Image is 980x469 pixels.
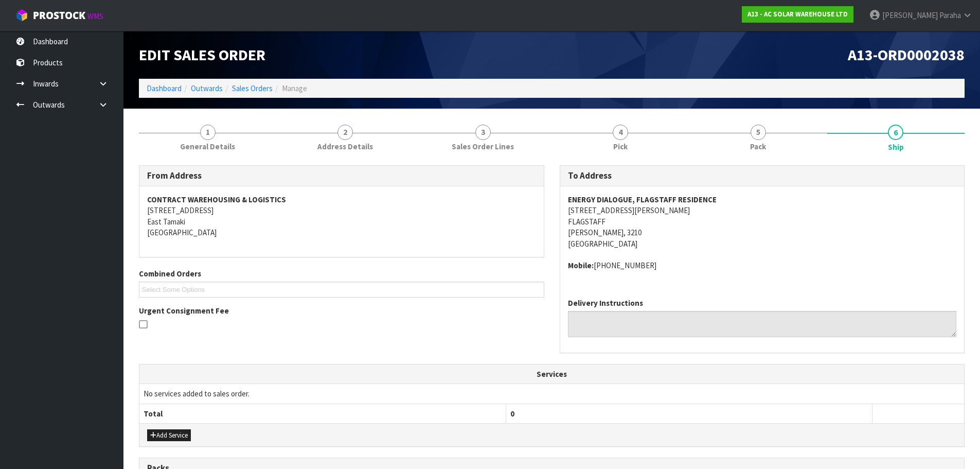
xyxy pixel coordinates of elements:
[747,10,848,19] strong: A13 - AC SOLAR WAREHOUSE LTD
[200,125,216,140] span: 1
[282,83,307,93] span: Manage
[15,9,28,22] img: cube-alt.png
[888,142,904,152] span: Ship
[613,125,628,140] span: 4
[191,83,223,93] a: Outwards
[568,260,594,270] strong: mobile
[613,141,628,152] span: Pick
[139,305,229,316] label: Urgent Consignment Fee
[139,268,201,279] label: Combined Orders
[180,141,235,152] span: General Details
[888,125,903,140] span: 6
[568,195,717,204] strong: ENERGY DIALOGUE, FLAGSTAFF RESIDENCE
[510,409,514,419] span: 0
[751,125,766,140] span: 5
[750,141,766,152] span: Pack
[742,6,853,23] a: A13 - AC SOLAR WAREHOUSE LTD
[939,10,961,20] span: Paraha
[475,125,491,140] span: 3
[317,141,373,152] span: Address Details
[337,125,353,140] span: 2
[568,194,957,249] address: [STREET_ADDRESS][PERSON_NAME] FLAGSTAFF [PERSON_NAME], 3210 [GEOGRAPHIC_DATA]
[33,9,85,22] span: ProStock
[147,194,536,238] address: [STREET_ADDRESS] East Tamaki [GEOGRAPHIC_DATA]
[139,45,265,64] span: Edit Sales Order
[139,404,506,423] th: Total
[882,10,938,20] span: [PERSON_NAME]
[139,364,964,384] th: Services
[147,195,286,204] strong: CONTRACT WAREHOUSING & LOGISTICS
[139,384,964,404] td: No services added to sales order.
[232,83,273,93] a: Sales Orders
[147,171,536,181] h3: From Address
[452,141,514,152] span: Sales Order Lines
[87,11,103,21] small: WMS
[147,429,191,442] button: Add Service
[568,298,643,308] label: Delivery Instructions
[848,45,965,64] span: A13-ORD0002038
[568,171,957,181] h3: To Address
[147,83,182,93] a: Dashboard
[568,260,957,271] address: [PHONE_NUMBER]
